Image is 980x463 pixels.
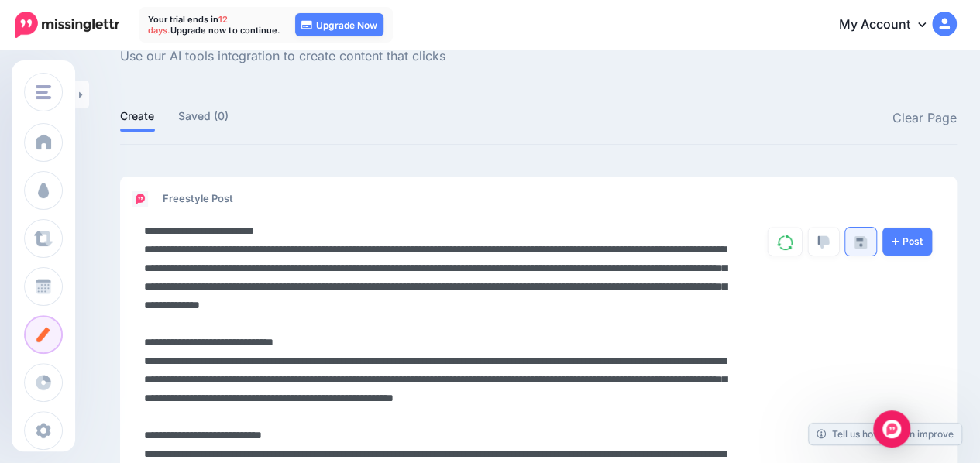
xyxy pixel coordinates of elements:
[148,14,228,36] span: 12 days.
[817,235,830,249] img: thumbs-down-grey.png
[120,107,155,125] a: Create
[36,85,51,99] img: menu.png
[132,191,148,207] img: logo-square.png
[824,6,957,44] a: My Account
[178,107,229,125] a: Saved (0)
[892,108,957,129] a: Clear Page
[120,46,445,67] span: Use our AI tools integration to create content that clicks
[809,424,961,444] a: Tell us how we can improve
[295,13,383,36] a: Upgrade Now
[882,228,932,256] a: Post
[854,236,867,249] img: save.png
[873,410,910,448] div: Open Intercom Messenger
[148,14,280,36] p: Your trial ends in Upgrade now to continue.
[15,12,119,38] img: Missinglettr
[163,192,233,204] span: Freestyle Post
[777,235,793,250] img: sync-green.png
